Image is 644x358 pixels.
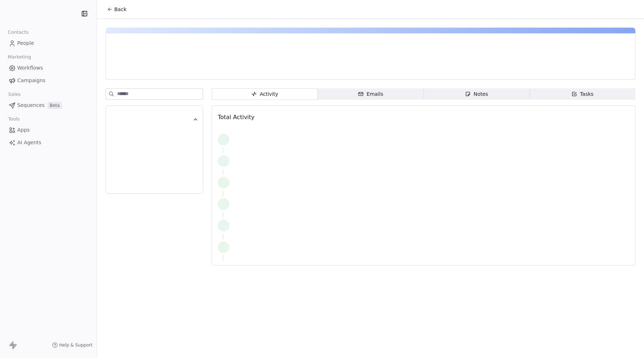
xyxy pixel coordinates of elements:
span: Workflows [17,64,43,72]
span: People [17,39,34,47]
div: Tasks [571,90,594,98]
a: People [6,37,91,49]
span: Apps [17,126,30,134]
button: Back [103,3,131,16]
span: Marketing [5,52,34,62]
span: Campaigns [17,77,45,84]
span: Sequences [17,102,45,109]
span: AI Agents [17,139,41,146]
span: Help & Support [59,342,92,348]
span: Beta [47,102,62,109]
span: Contacts [5,27,32,38]
span: Tools [5,114,23,124]
a: SequencesBeta [6,99,91,111]
span: Back [114,6,126,13]
a: Apps [6,124,91,136]
a: AI Agents [6,137,91,149]
span: Sales [5,89,24,100]
span: Total Activity [218,114,254,121]
div: Notes [465,90,488,98]
div: Emails [358,90,383,98]
a: Campaigns [6,75,91,86]
a: Workflows [6,62,91,74]
a: Help & Support [52,342,92,348]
